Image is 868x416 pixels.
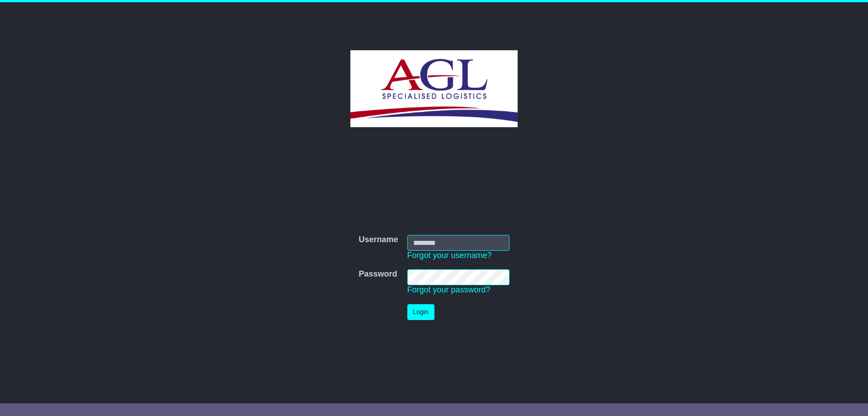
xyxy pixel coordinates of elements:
[350,50,517,127] img: AGL SPECIALISED LOGISTICS
[407,251,492,260] a: Forgot your username?
[407,285,491,294] a: Forgot your password?
[407,304,434,320] button: Login
[359,235,398,245] label: Username
[359,269,397,279] label: Password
